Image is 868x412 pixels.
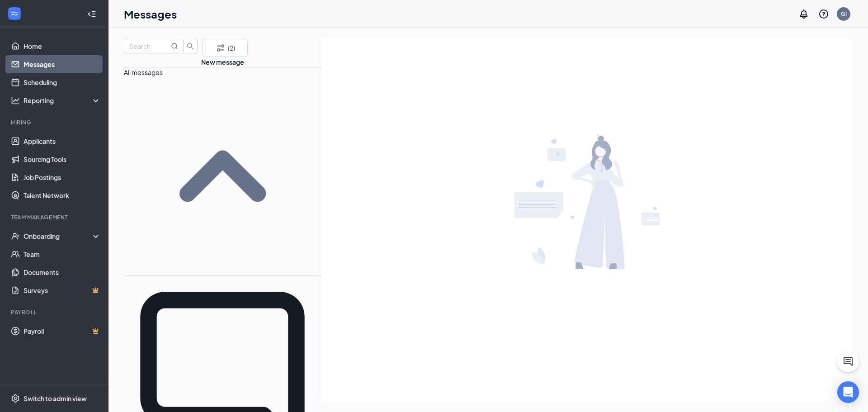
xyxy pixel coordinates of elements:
a: Talent Network [24,186,101,204]
svg: QuestionInfo [818,9,829,19]
svg: Analysis [11,96,20,105]
a: Messages [24,55,101,73]
a: PayrollCrown [24,322,101,340]
div: Hiring [11,118,99,126]
a: Scheduling [24,73,101,91]
button: New message [201,57,244,67]
svg: Collapse [87,9,96,19]
a: Documents [24,263,101,281]
button: ChatActive [837,350,859,372]
div: Onboarding [24,232,93,241]
svg: UserCheck [11,232,20,241]
svg: WorkstreamLogo [10,9,19,18]
a: Sourcing Tools [24,150,101,168]
div: Payroll [11,308,99,316]
svg: Filter [215,43,226,53]
div: Reporting [24,96,101,105]
div: Switch to admin view [24,394,87,403]
input: Search [129,41,169,51]
span: All messages [124,68,163,76]
span: search [184,43,197,50]
svg: Settings [11,394,20,403]
button: Filter (2) [203,39,248,57]
button: search [183,39,198,53]
a: Team [24,245,101,263]
svg: ChatActive [843,356,854,367]
svg: MagnifyingGlass [171,43,178,50]
a: Applicants [24,132,101,150]
a: Home [24,37,101,55]
div: Open Intercom Messenger [837,381,859,403]
div: Team Management [11,213,99,221]
svg: Notifications [798,9,809,19]
a: SurveysCrown [24,281,101,299]
h1: Messages [124,6,177,22]
svg: SmallChevronUp [124,77,321,275]
div: GI [841,10,847,18]
a: Job Postings [24,168,101,186]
